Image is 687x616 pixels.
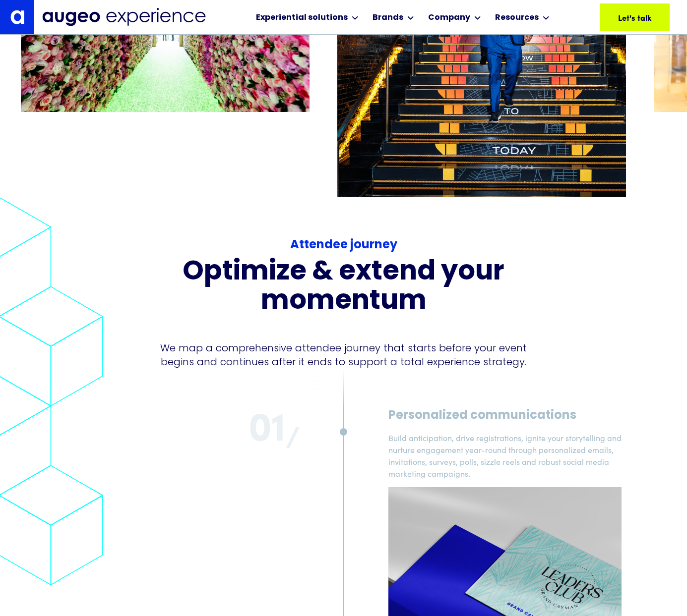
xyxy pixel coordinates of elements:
[388,432,622,479] div: Build anticipation, drive registrations, ignite your storytelling and nurture engagement year-rou...
[153,341,534,369] p: We map a comprehensive attendee journey that starts before your event begins and continues after ...
[256,12,348,24] div: Experiential solutions
[373,12,403,24] div: Brands
[495,12,539,24] div: Resources
[290,236,397,254] h5: Attendee journey
[285,425,299,455] sub: /
[66,408,299,453] div: 01
[388,408,622,423] h3: Personalized communications
[133,258,554,317] h3: Optimize & extend your momentum
[42,8,206,26] img: Augeo Experience business unit full logo in midnight blue.
[600,3,670,31] a: Let's talk
[10,10,24,24] img: Augeo's "a" monogram decorative logo in white.
[428,12,470,24] div: Company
